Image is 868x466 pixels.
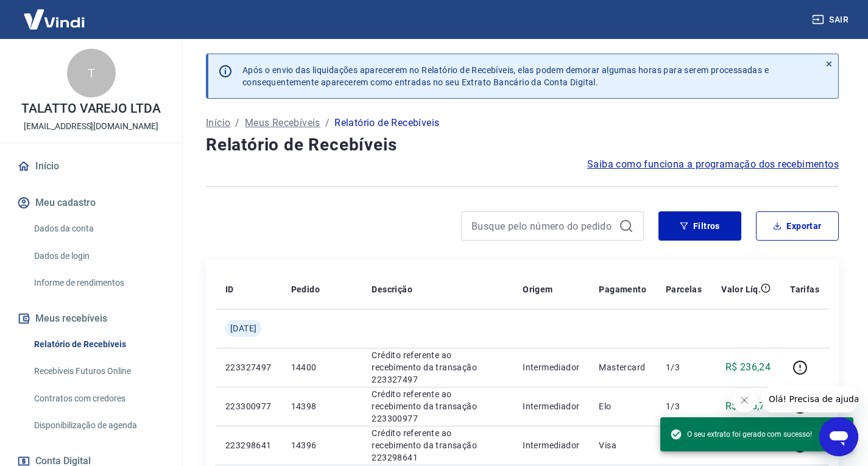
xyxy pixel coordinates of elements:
span: [DATE] [230,322,256,334]
a: Dados de login [29,244,168,269]
p: Pagamento [599,283,646,295]
a: Dados da conta [29,216,168,241]
button: Meus recebíveis [15,305,168,332]
span: O seu extrato foi gerado com sucesso! [670,428,812,440]
a: Saiba como funciona a programação dos recebimentos [587,157,839,172]
p: Intermediador [523,400,579,412]
p: 14400 [291,361,353,373]
input: Busque pelo número do pedido [471,217,614,235]
p: 223300977 [225,400,272,412]
p: Visa [599,439,646,451]
p: Após o envio das liquidações aparecerem no Relatório de Recebíveis, elas podem demorar algumas ho... [242,64,769,88]
p: Crédito referente ao recebimento da transação 223298641 [372,427,503,464]
p: Relatório de Recebíveis [334,116,439,130]
p: R$ 196,71 [725,399,771,414]
p: Crédito referente ao recebimento da transação 223300977 [372,388,503,425]
button: Exportar [756,211,839,241]
p: 1/3 [666,361,702,373]
a: Informe de rendimentos [29,270,168,295]
p: 223298641 [225,439,272,451]
a: Início [206,116,230,130]
iframe: Fechar mensagem [732,388,757,412]
p: Intermediador [523,361,579,373]
p: / [325,116,330,130]
button: Meu cadastro [15,189,168,216]
a: Relatório de Recebíveis [29,332,168,357]
p: Elo [599,400,646,412]
iframe: Botão para abrir a janela de mensagens [819,417,858,456]
iframe: Mensagem da empresa [761,386,858,412]
p: Intermediador [523,439,579,451]
img: Vindi [15,1,94,38]
a: Meus Recebíveis [245,116,320,130]
p: Valor Líq. [721,283,761,295]
p: Parcelas [666,283,702,295]
p: / [235,116,239,130]
div: T [67,49,116,97]
p: Pedido [291,283,320,295]
button: Sair [810,9,853,31]
a: Disponibilização de agenda [29,413,168,438]
span: Olá! Precisa de ajuda? [7,9,102,18]
p: [EMAIL_ADDRESS][DOMAIN_NAME] [24,120,158,133]
h4: Relatório de Recebíveis [206,133,839,157]
button: Filtros [658,211,741,241]
p: 1/3 [666,400,702,412]
a: Contratos com credores [29,386,168,411]
p: 223327497 [225,361,272,373]
a: Início [15,153,168,180]
a: Recebíveis Futuros Online [29,359,168,384]
p: 14396 [291,439,353,451]
p: Origem [523,283,552,295]
p: TALATTO VAREJO LTDA [21,102,161,115]
p: R$ 236,24 [725,360,771,375]
p: ID [225,283,234,295]
p: Crédito referente ao recebimento da transação 223327497 [372,349,503,386]
p: Mastercard [599,361,646,373]
p: Tarifas [790,283,819,295]
p: Descrição [372,283,412,295]
p: 14398 [291,400,353,412]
